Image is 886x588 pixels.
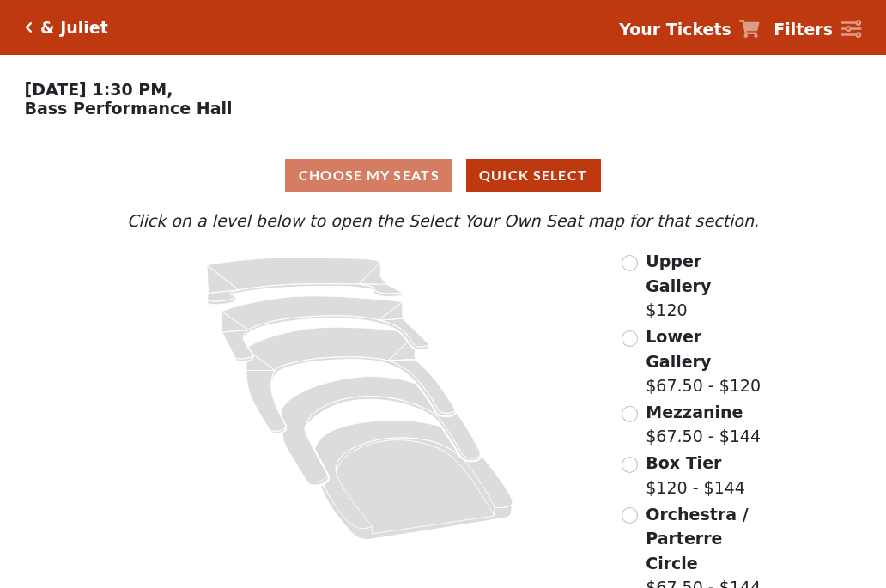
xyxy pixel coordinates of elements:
[646,249,763,323] label: $120
[25,21,33,33] a: Click here to go back to filters
[222,296,429,361] path: Lower Gallery - Seats Available: 59
[646,451,745,500] label: $120 - $144
[646,505,748,573] span: Orchestra / Parterre Circle
[619,17,760,42] a: Your Tickets
[619,20,731,39] strong: Your Tickets
[207,258,403,305] path: Upper Gallery - Seats Available: 295
[123,209,763,233] p: Click on a level below to open the Select Your Own Seat map for that section.
[646,252,711,295] span: Upper Gallery
[774,17,861,42] a: Filters
[774,20,833,39] strong: Filters
[466,159,601,192] button: Quick Select
[646,453,721,472] span: Box Tier
[646,324,763,398] label: $67.50 - $120
[315,421,513,540] path: Orchestra / Parterre Circle - Seats Available: 24
[40,18,108,38] h5: & Juliet
[646,403,743,421] span: Mezzanine
[646,400,761,449] label: $67.50 - $144
[646,327,711,371] span: Lower Gallery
